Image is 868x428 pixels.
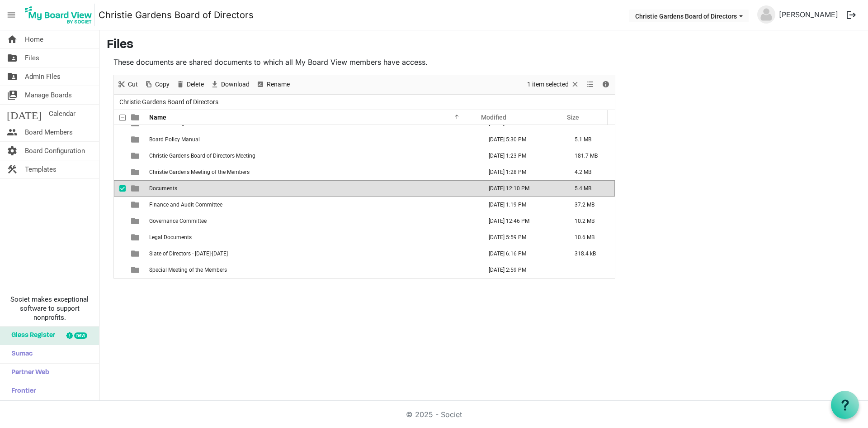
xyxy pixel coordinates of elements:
[118,96,220,108] span: Christie Gardens Board of Directors
[479,197,565,213] td: September 23, 2025 1:19 PM column header Modified
[7,67,18,86] span: folder_shared
[565,229,615,245] td: 10.6 MB is template cell column header Size
[149,250,228,257] span: Slate of Directors - [DATE]-[DATE]
[126,131,146,148] td: is template cell column header type
[842,5,861,24] button: logout
[7,160,18,178] span: construction
[266,79,291,90] span: Rename
[149,202,222,208] span: Finance and Audit Committee
[126,164,146,180] td: is template cell column header type
[146,262,479,278] td: Special Meeting of the Members is template cell column header Name
[526,79,570,90] span: 1 item selected
[149,120,225,126] span: Board Meeting Schedule - 2025
[25,30,43,48] span: Home
[127,79,139,90] span: Cut
[25,142,85,160] span: Board Configuration
[775,5,842,24] a: [PERSON_NAME]
[114,164,126,180] td: checkbox
[149,153,255,159] span: Christie Gardens Board of Directors Meeting
[99,6,254,24] a: Christie Gardens Board of Directors
[22,4,95,26] img: My Board View Logo
[4,295,95,322] span: Societ makes exceptional software to support nonprofits.
[406,410,462,419] a: © 2025 - Societ
[25,123,73,141] span: Board Members
[113,57,615,67] p: These documents are shared documents to which all My Board View members have access.
[7,30,18,48] span: home
[149,136,200,143] span: Board Policy Manual
[220,79,250,90] span: Download
[7,382,36,400] span: Frontier
[567,114,579,121] span: Size
[25,49,39,67] span: Files
[565,131,615,148] td: 5.1 MB is template cell column header Size
[7,142,18,160] span: settings
[126,262,146,278] td: is template cell column header type
[126,245,146,262] td: is template cell column header type
[146,131,479,148] td: Board Policy Manual is template cell column header Name
[7,327,55,345] span: Glass Register
[629,10,749,22] button: Christie Gardens Board of Directors dropdownbutton
[149,218,207,224] span: Governance Committee
[74,332,87,339] div: new
[22,4,99,26] a: My Board View Logo
[479,245,565,262] td: June 18, 2025 6:16 PM column header Modified
[126,229,146,245] td: is template cell column header type
[7,123,18,141] span: people
[25,67,61,86] span: Admin Files
[565,180,615,197] td: 5.4 MB is template cell column header Size
[114,229,126,245] td: checkbox
[600,79,612,90] button: Details
[565,197,615,213] td: 37.2 MB is template cell column header Size
[565,245,615,262] td: 318.4 kB is template cell column header Size
[3,6,20,24] span: menu
[146,229,479,245] td: Legal Documents is template cell column header Name
[479,164,565,180] td: September 23, 2025 1:28 PM column header Modified
[479,213,565,229] td: September 23, 2025 12:46 PM column header Modified
[126,213,146,229] td: is template cell column header type
[114,131,126,148] td: checkbox
[146,213,479,229] td: Governance Committee is template cell column header Name
[114,197,126,213] td: checkbox
[146,245,479,262] td: Slate of Directors - 2024-2025 is template cell column header Name
[7,86,18,104] span: switch_account
[7,345,33,363] span: Sumac
[114,180,126,197] td: checkbox
[757,5,775,24] img: no-profile-picture.svg
[585,79,595,90] button: View dropdownbutton
[209,79,251,90] button: Download
[25,86,72,104] span: Manage Boards
[141,75,173,94] div: Copy
[583,75,598,94] div: View
[7,49,18,67] span: folder_shared
[565,262,615,278] td: is template cell column header Size
[186,79,205,90] span: Delete
[479,262,565,278] td: May 01, 2023 2:59 PM column header Modified
[49,105,75,123] span: Calendar
[149,185,177,192] span: Documents
[207,75,253,94] div: Download
[149,234,192,240] span: Legal Documents
[114,213,126,229] td: checkbox
[126,148,146,164] td: is template cell column header type
[479,180,565,197] td: August 07, 2025 12:10 PM column header Modified
[479,229,565,245] td: August 11, 2025 5:59 PM column header Modified
[114,75,141,94] div: Cut
[154,79,170,90] span: Copy
[126,180,146,197] td: is template cell column header type
[255,79,292,90] button: Rename
[116,79,140,90] button: Cut
[126,197,146,213] td: is template cell column header type
[107,38,861,53] h3: Files
[565,164,615,180] td: 4.2 MB is template cell column header Size
[526,79,581,90] button: Selection
[479,148,565,164] td: September 23, 2025 1:23 PM column header Modified
[598,75,613,94] div: Details
[114,245,126,262] td: checkbox
[146,148,479,164] td: Christie Gardens Board of Directors Meeting is template cell column header Name
[7,105,42,123] span: [DATE]
[114,148,126,164] td: checkbox
[146,197,479,213] td: Finance and Audit Committee is template cell column header Name
[524,75,583,94] div: Clear selection
[481,114,506,121] span: Modified
[25,160,57,178] span: Templates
